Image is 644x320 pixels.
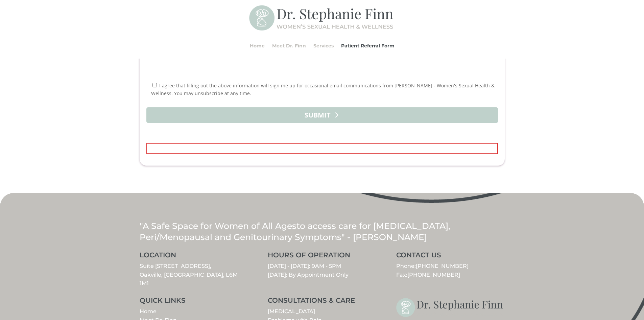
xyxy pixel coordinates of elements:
[140,308,157,315] a: Home
[416,263,469,269] a: [PHONE_NUMBER]
[250,33,265,59] a: Home
[140,297,248,307] h3: QUICK LINKS
[268,252,376,262] h3: HOURS OF OPERATION
[140,252,248,262] h3: LOCATION
[396,297,504,319] img: stephanie-finn-logo-dark
[268,262,376,279] p: [DATE] - [DATE]: 9AM - 5PM [DATE]: By Appointment Only
[140,263,238,286] a: Suite [STREET_ADDRESS],Oakville, [GEOGRAPHIC_DATA], L6M 1M1
[146,107,498,123] button: Submit
[407,272,460,278] span: [PHONE_NUMBER]
[151,82,495,97] span: I agree that filling out the above information will sign me up for occasional email communication...
[272,33,306,59] a: Meet Dr. Finn
[396,252,504,262] h3: CONTACT US
[140,221,450,242] span: to access care for [MEDICAL_DATA], Peri/Menopausal and Genitourinary Symptoms" - [PERSON_NAME]
[152,83,157,87] input: I agree that filling out the above information will sign me up for occasional email communication...
[341,33,395,59] a: Patient Referral Form
[268,308,315,315] a: [MEDICAL_DATA]
[268,297,376,307] h3: CONSULTATIONS & CARE
[140,220,505,242] p: "A Safe Space for Women of All Ages
[396,262,504,279] p: Phone: Fax:
[146,143,498,154] div: There was an error trying to send your message. Please try again later.
[313,33,334,59] a: Services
